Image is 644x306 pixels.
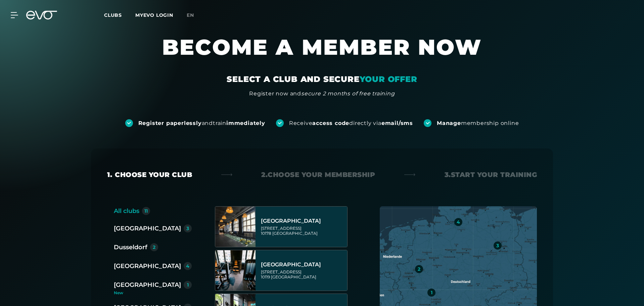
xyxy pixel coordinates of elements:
[226,120,265,126] font: immediately
[187,12,194,18] font: en
[153,244,155,250] font: 2
[104,12,135,18] a: Clubs
[496,243,499,249] font: 3
[107,171,112,179] font: 1.
[227,74,359,84] font: SELECT A CLUB AND SECURE
[289,120,313,126] font: Receive
[431,290,432,296] font: 1
[114,207,139,215] font: All clubs
[162,34,482,60] font: BECOME A MEMBER NOW
[215,250,256,291] img: Berlin Rosenthaler Platz
[261,261,321,268] font: [GEOGRAPHIC_DATA]
[261,269,302,274] font: [STREET_ADDRESS]
[437,120,461,126] font: Manage
[135,12,173,18] a: MYEVO LOGIN
[268,171,375,179] font: Choose your membership
[360,74,417,84] font: YOUR OFFER
[187,282,189,288] font: 1
[115,171,192,179] font: Choose your club
[457,219,460,225] font: 4
[213,120,226,126] font: train
[114,290,123,295] font: New
[301,90,395,97] font: secure 2 months of free training
[249,90,301,97] font: Register now and
[215,207,256,247] img: Berlin Alexanderplatz
[261,274,270,279] font: 10119
[418,266,420,272] font: 2
[186,263,189,269] font: 4
[187,11,202,19] a: en
[186,225,189,231] font: 3
[261,226,302,231] font: [STREET_ADDRESS]
[114,225,181,232] font: [GEOGRAPHIC_DATA]
[445,171,451,179] font: 3.
[272,231,318,236] font: [GEOGRAPHIC_DATA]
[261,231,271,236] font: 10178
[312,120,349,126] font: access code
[451,171,537,179] font: Start your training
[144,208,148,214] font: 11
[138,120,202,126] font: Register paperlessly
[104,12,122,18] font: Clubs
[114,281,181,289] font: [GEOGRAPHIC_DATA]
[349,120,381,126] font: directly via
[381,120,413,126] font: email/sms
[114,244,147,251] font: Dusseldorf
[261,218,321,224] font: [GEOGRAPHIC_DATA]
[202,120,213,126] font: and
[461,120,519,126] font: membership online
[261,171,268,179] font: 2.
[114,262,181,270] font: [GEOGRAPHIC_DATA]
[271,274,316,279] font: [GEOGRAPHIC_DATA]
